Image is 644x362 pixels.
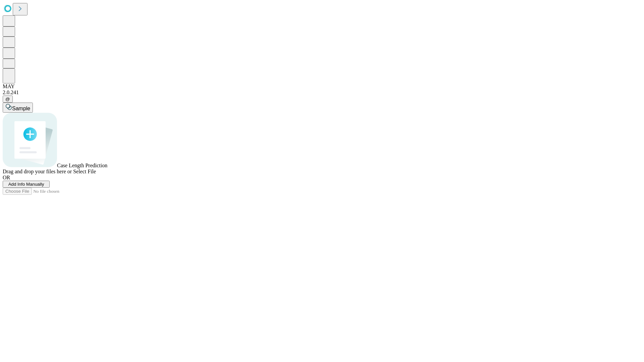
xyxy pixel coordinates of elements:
span: @ [5,97,10,102]
span: Select File [73,169,96,174]
button: @ [3,96,13,103]
button: Sample [3,103,33,113]
span: Sample [12,106,30,111]
span: Drag and drop your files here or [3,169,72,174]
div: MAY [3,83,641,89]
span: Add Info Manually [8,182,44,187]
div: 2.0.241 [3,89,641,96]
button: Add Info Manually [3,181,50,188]
span: OR [3,175,10,180]
span: Case Length Prediction [57,163,107,168]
